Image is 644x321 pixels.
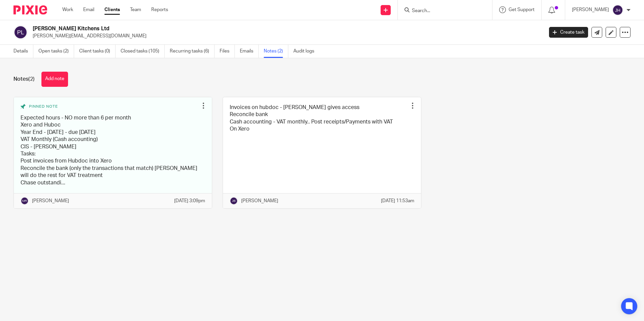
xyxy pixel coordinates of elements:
[21,104,198,109] div: Pinned note
[509,7,535,12] span: Get Support
[38,45,74,58] a: Open tasks (2)
[33,25,438,32] h2: [PERSON_NAME] Kitchens Ltd
[21,197,29,205] img: svg%3E
[104,6,120,13] a: Clients
[130,6,141,13] a: Team
[264,45,288,58] a: Notes (2)
[121,45,165,58] a: Closed tasks (105)
[572,6,609,13] p: [PERSON_NAME]
[411,8,472,14] input: Search
[293,45,319,58] a: Audit logs
[240,45,259,58] a: Emails
[28,76,35,82] span: (2)
[241,198,278,204] p: [PERSON_NAME]
[174,198,205,204] p: [DATE] 3:09pm
[549,27,588,38] a: Create task
[83,6,94,13] a: Email
[230,197,238,205] img: svg%3E
[13,25,28,39] img: svg%3E
[33,33,539,39] p: [PERSON_NAME][EMAIL_ADDRESS][DOMAIN_NAME]
[151,6,168,13] a: Reports
[62,6,73,13] a: Work
[32,198,69,204] p: [PERSON_NAME]
[41,72,68,87] button: Add note
[612,5,623,15] img: svg%3E
[13,76,35,83] h1: Notes
[79,45,116,58] a: Client tasks (0)
[13,5,47,14] img: Pixie
[170,45,215,58] a: Recurring tasks (6)
[13,45,33,58] a: Details
[220,45,235,58] a: Files
[381,198,414,204] p: [DATE] 11:53am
